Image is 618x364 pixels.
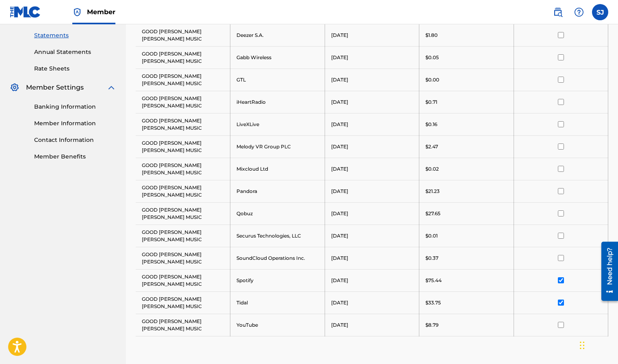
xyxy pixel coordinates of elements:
[425,255,438,262] p: $0.37
[325,91,419,113] td: [DATE]
[106,83,116,92] img: expand
[592,4,608,20] div: User Menu
[136,113,230,135] td: GOOD [PERSON_NAME] [PERSON_NAME] MUSIC
[136,247,230,269] td: GOOD [PERSON_NAME] [PERSON_NAME] MUSIC
[425,210,440,217] p: $27.65
[425,232,438,240] p: $0.01
[325,158,419,180] td: [DATE]
[136,314,230,336] td: GOOD [PERSON_NAME] [PERSON_NAME] MUSIC
[230,291,325,314] td: Tidal
[425,32,438,39] p: $1.80
[10,6,41,18] img: MLC Logo
[425,121,437,128] p: $0.16
[230,225,325,247] td: Securus Technologies, LLC
[136,158,230,180] td: GOOD [PERSON_NAME] [PERSON_NAME] MUSIC
[34,119,116,128] a: Member Information
[72,7,82,17] img: Top Rightsholder
[34,64,116,73] a: Rate Sheets
[230,69,325,91] td: GTL
[325,225,419,247] td: [DATE]
[425,299,441,306] p: $33.75
[595,239,618,304] iframe: Resource Center
[230,46,325,69] td: Gabb Wireless
[325,247,419,269] td: [DATE]
[580,333,585,358] div: Drag
[325,291,419,314] td: [DATE]
[425,188,440,195] p: $21.23
[577,325,618,364] iframe: Chat Widget
[325,202,419,225] td: [DATE]
[230,113,325,135] td: LiveXLive
[425,76,439,84] p: $0.00
[34,31,116,40] a: Statements
[230,180,325,202] td: Pandora
[425,277,442,284] p: $75.44
[325,314,419,336] td: [DATE]
[136,24,230,46] td: GOOD [PERSON_NAME] [PERSON_NAME] MUSIC
[571,4,587,20] div: Help
[230,91,325,113] td: iHeartRadio
[230,24,325,46] td: Deezer S.A.
[325,135,419,158] td: [DATE]
[26,83,84,92] span: Member Settings
[136,225,230,247] td: GOOD [PERSON_NAME] [PERSON_NAME] MUSIC
[87,7,115,17] span: Member
[230,314,325,336] td: YouTube
[325,24,419,46] td: [DATE]
[230,269,325,291] td: Spotify
[325,180,419,202] td: [DATE]
[425,54,439,61] p: $0.05
[34,152,116,161] a: Member Benefits
[34,103,116,111] a: Banking Information
[230,135,325,158] td: Melody VR Group PLC
[553,7,563,17] img: search
[136,69,230,91] td: GOOD [PERSON_NAME] [PERSON_NAME] MUSIC
[230,158,325,180] td: Mixcloud Ltd
[136,269,230,291] td: GOOD [PERSON_NAME] [PERSON_NAME] MUSIC
[34,48,116,56] a: Annual Statements
[425,321,438,329] p: $8.79
[550,4,566,20] a: Public Search
[136,202,230,225] td: GOOD [PERSON_NAME] [PERSON_NAME] MUSIC
[10,83,20,92] img: Member Settings
[34,136,116,144] a: Contact Information
[136,291,230,314] td: GOOD [PERSON_NAME] [PERSON_NAME] MUSIC
[425,98,437,106] p: $0.71
[325,269,419,291] td: [DATE]
[574,7,584,17] img: help
[325,46,419,69] td: [DATE]
[136,46,230,69] td: GOOD [PERSON_NAME] [PERSON_NAME] MUSIC
[136,135,230,158] td: GOOD [PERSON_NAME] [PERSON_NAME] MUSIC
[136,180,230,202] td: GOOD [PERSON_NAME] [PERSON_NAME] MUSIC
[425,165,439,173] p: $0.02
[136,91,230,113] td: GOOD [PERSON_NAME] [PERSON_NAME] MUSIC
[325,113,419,135] td: [DATE]
[230,247,325,269] td: SoundCloud Operations Inc.
[325,69,419,91] td: [DATE]
[425,143,438,150] p: $2.47
[230,202,325,225] td: Qobuz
